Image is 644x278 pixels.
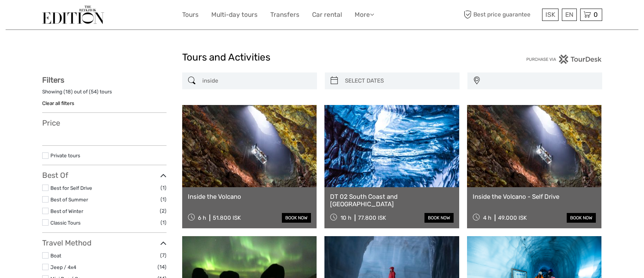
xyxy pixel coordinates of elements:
span: (7) [160,251,167,260]
div: 49.000 ISK [498,214,527,221]
a: Jeep / 4x4 [50,264,76,270]
a: book now [567,213,596,223]
div: EN [562,9,577,21]
a: book now [282,213,311,223]
span: 6 h [198,214,206,221]
a: Clear all filters [42,100,74,106]
a: Boat [50,253,61,259]
a: DT 02 South Coast and [GEOGRAPHIC_DATA] [330,193,454,208]
span: (1) [161,195,167,204]
label: 18 [65,88,71,95]
a: Multi-day tours [211,9,258,20]
span: 10 h [340,214,351,221]
a: book now [424,213,454,223]
h3: Price [42,118,167,127]
span: 4 h [483,214,491,221]
span: (1) [161,183,167,192]
a: Inside the Volcano [188,193,311,200]
div: 51.800 ISK [213,214,241,221]
span: Best price guarantee [462,9,540,21]
a: More [355,9,374,20]
a: Private tours [50,152,80,158]
a: Classic Tours [50,220,81,226]
strong: Filters [42,75,64,84]
h3: Best Of [42,171,167,180]
input: SELECT DATES [342,74,456,87]
span: 0 [592,11,599,18]
a: Inside the Volcano - Self Drive [473,193,596,200]
a: Car rental [312,9,342,20]
img: PurchaseViaTourDesk.png [526,55,602,64]
div: 77.800 ISK [358,214,386,221]
img: The Reykjavík Edition [42,6,104,24]
label: 54 [91,88,97,95]
a: Best of Winter [50,208,83,214]
span: (2) [160,207,167,215]
a: Tours [182,9,199,20]
h3: Travel Method [42,238,167,247]
span: ISK [545,11,555,18]
div: Showing ( ) out of ( ) tours [42,88,167,100]
a: Transfers [270,9,299,20]
span: (14) [158,263,167,271]
span: (1) [161,218,167,227]
input: SEARCH [199,74,313,87]
a: Best for Self Drive [50,185,92,191]
a: Best of Summer [50,197,88,203]
h1: Tours and Activities [182,52,462,64]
